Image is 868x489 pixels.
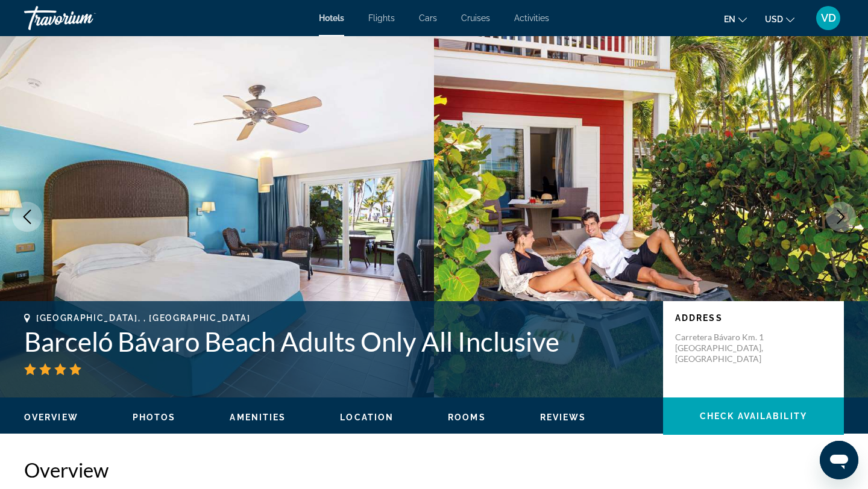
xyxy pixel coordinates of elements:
button: Change currency [765,10,794,28]
h2: Overview [24,458,844,482]
span: Overview [24,413,78,422]
button: Check Availability [663,397,844,435]
button: Amenities [230,412,286,423]
p: Address [675,313,832,323]
iframe: Button to launch messaging window [820,441,858,479]
span: Rooms [448,413,486,422]
span: en [724,14,735,24]
span: VD [821,12,836,24]
span: Location [340,413,394,422]
button: Previous image [12,202,42,232]
a: Activities [514,13,549,23]
button: Next image [826,202,856,232]
a: Travorium [24,2,145,34]
button: Reviews [540,412,587,423]
span: USD [765,14,783,24]
span: Amenities [230,413,286,422]
a: Cars [419,13,437,23]
button: Overview [24,412,78,423]
button: Rooms [448,412,486,423]
span: Reviews [540,413,587,422]
button: User Menu [813,5,844,31]
span: Check Availability [700,411,807,421]
a: Cruises [461,13,490,23]
p: Carretera Bávaro Km. 1 [GEOGRAPHIC_DATA], [GEOGRAPHIC_DATA] [675,332,772,364]
a: Flights [368,13,395,23]
span: Photos [133,413,176,422]
h1: Barceló Bávaro Beach Adults Only All Inclusive [24,326,651,357]
a: Hotels [319,13,344,23]
button: Change language [724,10,747,28]
button: Photos [133,412,176,423]
span: [GEOGRAPHIC_DATA], , [GEOGRAPHIC_DATA] [36,313,251,323]
button: Location [340,412,394,423]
